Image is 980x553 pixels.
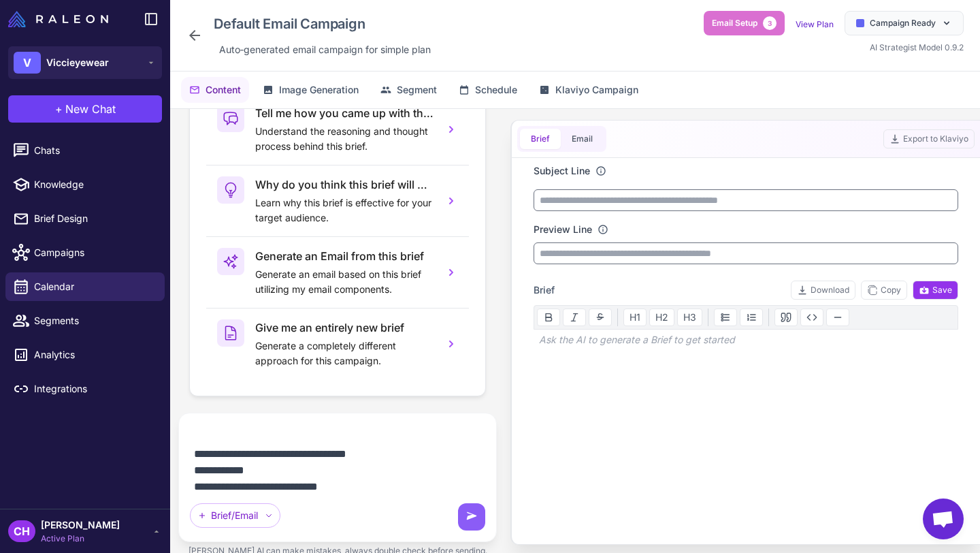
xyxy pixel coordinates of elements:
span: Calendar [34,279,154,294]
p: Generate an email based on this brief utilizing my email components. [255,267,434,297]
a: Brief Design [5,204,165,233]
h3: Tell me how you came up with this brief [255,105,434,121]
h3: Give me an entirely new brief [255,319,434,336]
button: Schedule [451,77,525,103]
a: Integrations [5,375,165,403]
a: Campaigns [5,238,165,267]
button: Email [561,129,604,149]
div: Brief/Email [190,503,280,528]
h3: Why do you think this brief will work [255,176,434,193]
a: Chats [5,136,165,165]
button: Klaviyo Campaign [531,77,647,103]
a: View Plan [796,19,834,29]
div: Click to edit campaign name [208,11,436,37]
span: Analytics [34,347,154,362]
div: Click to edit description [214,39,436,60]
label: Subject Line [534,163,590,178]
a: Knowledge [5,170,165,199]
span: [PERSON_NAME] [41,518,120,533]
a: Analytics [5,341,165,369]
div: Open chat [923,499,964,539]
span: 3 [763,16,777,30]
button: Export to Klaviyo [883,129,975,148]
span: Integrations [34,381,154,396]
span: Viccieyewear [46,55,109,70]
button: Content [181,77,249,103]
button: Brief [520,129,561,149]
button: H3 [677,309,702,326]
span: Auto‑generated email campaign for simple plan [219,42,431,57]
button: Segment [372,77,445,103]
span: Campaigns [34,245,154,260]
a: Calendar [5,272,165,301]
span: Email Setup [712,17,757,29]
span: Knowledge [34,177,154,192]
span: Campaign Ready [870,17,936,29]
a: Segments [5,306,165,335]
h3: Generate an Email from this brief [255,248,434,264]
span: Schedule [475,82,517,97]
span: + [55,101,63,117]
span: Chats [34,143,154,158]
span: Klaviyo Campaign [555,82,638,97]
button: +New Chat [8,95,162,123]
button: H1 [623,309,647,326]
span: Image Generation [279,82,359,97]
span: Copy [867,284,901,296]
span: Segments [34,313,154,328]
div: V [14,52,41,74]
span: New Chat [65,101,116,117]
p: Generate a completely different approach for this campaign. [255,338,434,368]
div: CH [8,520,35,542]
button: VViccieyewear [8,46,162,79]
span: Content [206,82,241,97]
a: Raleon Logo [8,11,114,27]
button: H2 [649,309,674,326]
p: Learn why this brief is effective for your target audience. [255,195,434,225]
p: Understand the reasoning and thought process behind this brief. [255,124,434,154]
span: Save [919,284,952,296]
button: Save [913,281,958,300]
button: Download [791,281,855,300]
span: AI Strategist Model 0.9.2 [870,42,964,52]
span: Brief [534,283,555,298]
span: Segment [397,82,437,97]
button: Image Generation [255,77,367,103]
img: Raleon Logo [8,11,108,27]
button: Email Setup3 [704,11,785,35]
div: Ask the AI to generate a Brief to get started [534,330,958,350]
label: Preview Line [534,222,592,237]
button: Copy [861,281,907,300]
span: Brief Design [34,211,154,226]
span: Active Plan [41,533,120,545]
